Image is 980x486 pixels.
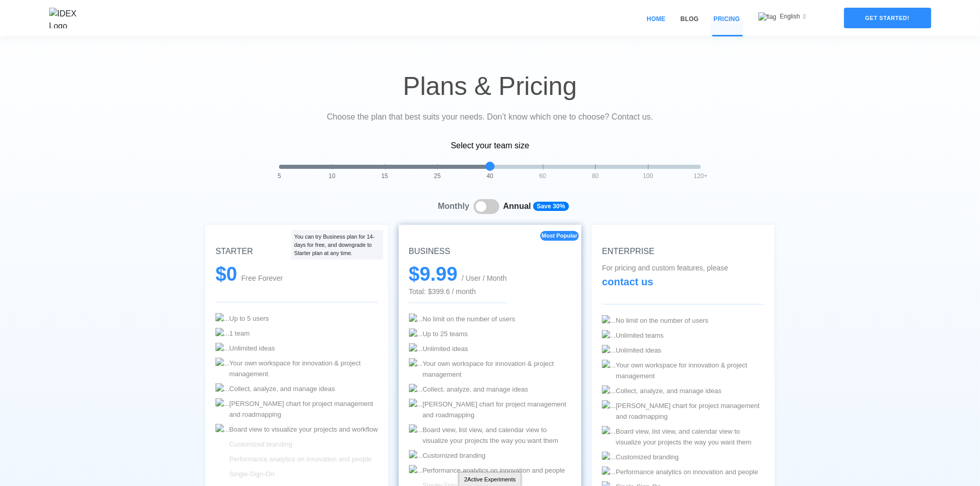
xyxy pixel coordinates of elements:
[602,466,616,477] img: ...
[602,345,616,356] img: ...
[215,469,378,479] li: Single-Sign-On
[602,330,765,341] li: Unlimited teams
[278,171,281,181] span: 5
[409,399,572,420] li: [PERSON_NAME] chart for project management and roadmapping
[215,439,378,450] li: Customized branding
[602,385,765,396] li: Collect, analyze, and manage ideas
[694,171,708,181] span: 120+
[602,315,616,326] img: ...
[215,398,229,409] img: ...
[409,343,572,354] li: Unlimited ideas
[602,330,616,341] img: ...
[409,465,423,476] img: ...
[215,358,378,379] li: Your own workspace for innovation & project management
[592,171,599,181] span: 80
[434,171,441,181] span: 25
[409,245,572,258] h5: BUSINESS
[215,328,378,339] li: 1 team
[758,12,776,22] img: flag
[602,426,616,437] img: ...
[409,358,423,369] img: ...
[409,343,423,354] img: ...
[602,315,765,326] li: No limit on the number of users
[215,343,378,354] li: Unlimited ideas
[294,234,375,256] span: You can try Business plan for 14-days for free, and downgrade to Starter plan at any time.
[409,384,572,395] li: Collect, analyze, and manage ideas
[602,385,616,396] img: ...
[215,383,229,394] img: ...
[215,424,378,435] li: Board view to visualize your projects and workflow
[409,328,423,339] img: ...
[844,8,931,28] div: Get started!
[539,171,546,181] span: 60
[215,313,229,324] img: ...
[328,171,335,181] span: 10
[215,343,229,354] img: ...
[602,360,765,381] li: Your own workspace for innovation & project management
[602,452,765,462] li: Customized branding
[241,273,283,284] span: Free Forever
[602,466,765,477] li: Performance analytics on innovation and people
[602,276,653,287] span: contact us
[486,171,493,181] span: 40
[409,450,572,461] li: Customized branding
[462,274,507,282] span: / User / Month
[409,399,423,410] img: ...
[643,171,653,181] span: 100
[215,328,229,339] img: ...
[215,245,378,258] h5: STARTER
[542,232,578,239] span: Most Popular
[409,384,423,395] img: ...
[438,202,469,210] strong: Monthly
[409,314,572,324] li: No limit on the number of users
[602,245,765,258] h5: ENTERPRISE
[409,424,423,435] img: ...
[602,360,616,371] img: ...
[780,13,802,20] span: English
[215,262,241,286] span: $ 0
[533,202,569,211] span: Save 30%
[215,454,378,464] li: Performance analytics on innovation and people
[503,202,531,210] strong: Annual
[381,171,388,181] span: 15
[677,14,702,36] a: Blog
[409,286,507,297] span: Total: $399.6 / month
[602,452,616,462] img: ...
[409,263,462,285] span: $ 9.99
[409,314,423,324] img: ...
[215,424,229,435] img: ...
[710,14,743,36] a: Pricing
[215,358,229,368] img: ...
[409,328,572,339] li: Up to 25 teams
[215,383,378,394] li: Collect, analyze, and manage ideas
[409,450,423,461] img: ...
[602,400,765,422] li: [PERSON_NAME] chart for project management and roadmapping
[602,400,616,411] img: ...
[602,426,765,448] li: Board view, list view, and calendar view to visualize your projects the way you want them
[215,398,378,420] li: [PERSON_NAME] chart for project management and roadmapping
[215,313,378,324] li: Up to 5 users
[409,424,572,446] li: Board view, list view, and calendar view to visualize your projects the way you want them
[602,345,765,356] li: Unlimited ideas
[602,264,728,287] span: For pricing and custom features, please
[409,465,572,476] li: Performance analytics on innovation and people
[758,12,806,22] div: English
[49,8,93,28] img: IDEX Logo
[643,14,669,36] a: Home
[409,358,572,380] li: Your own workspace for innovation & project management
